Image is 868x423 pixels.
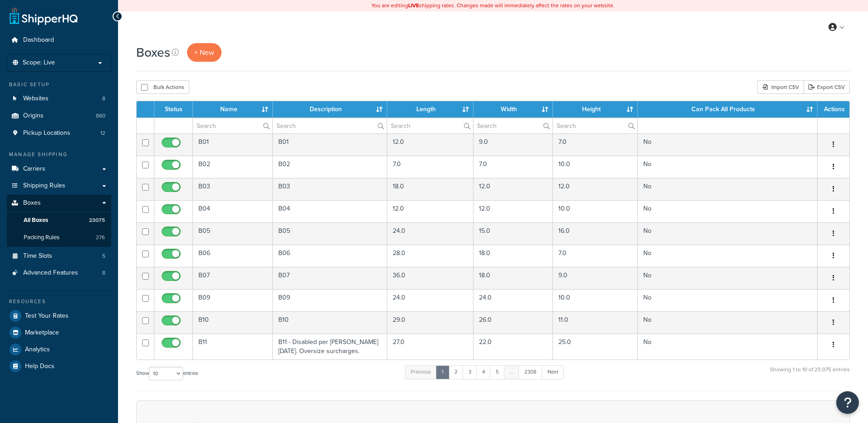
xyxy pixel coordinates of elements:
td: No [638,222,818,245]
span: 8 [102,95,105,103]
a: Next [542,365,564,379]
th: Height : activate to sort column ascending [553,101,637,118]
td: 9.0 [553,267,637,289]
td: 10.0 [553,289,637,311]
td: 27.0 [387,334,473,359]
span: Carriers [23,165,45,173]
a: 1 [436,365,449,379]
td: B11 [193,334,273,359]
li: Shipping Rules [7,177,111,194]
td: 25.0 [553,334,637,359]
div: Basic Setup [7,81,111,89]
th: Description : activate to sort column ascending [273,101,387,118]
a: Test Your Rates [7,308,111,324]
li: Websites [7,90,111,107]
td: 9.0 [473,133,553,156]
li: Origins [7,108,111,124]
td: B01 [273,133,387,156]
a: 5 [490,365,505,379]
span: 5 [102,252,105,260]
span: Analytics [25,346,50,354]
th: Name : activate to sort column ascending [193,101,273,118]
td: 7.0 [387,156,473,178]
a: Carriers [7,161,111,177]
td: 16.0 [553,222,637,245]
span: Scope: Live [23,59,55,67]
td: 10.0 [553,156,637,178]
th: Length : activate to sort column ascending [387,101,473,118]
a: Analytics [7,341,111,358]
td: 24.0 [473,289,553,311]
span: Packing Rules [24,234,59,241]
span: Time Slots [23,252,52,260]
td: No [638,334,818,359]
span: Test Your Rates [25,312,69,320]
a: 2308 [518,365,542,379]
td: 12.0 [387,200,473,222]
button: Bulk Actions [136,80,189,94]
span: Pickup Locations [23,129,70,137]
span: Marketplace [25,329,59,337]
a: Export CSV [804,80,850,94]
li: Advanced Features [7,265,111,281]
td: B04 [273,200,387,222]
td: 28.0 [387,245,473,267]
li: Pickup Locations [7,125,111,142]
div: Import CSV [757,80,804,94]
td: 15.0 [473,222,553,245]
td: B07 [273,267,387,289]
input: Search [473,118,552,133]
td: No [638,289,818,311]
span: Origins [23,112,44,120]
a: Previous [405,365,437,379]
a: Pickup Locations 12 [7,125,111,142]
td: 26.0 [473,311,553,334]
div: Showing 1 to 10 of 23,075 entries [770,364,850,384]
input: Search [193,118,272,133]
a: 3 [463,365,477,379]
input: Search [553,118,637,133]
a: Help Docs [7,358,111,374]
a: 2 [449,365,464,379]
td: B04 [193,200,273,222]
td: 22.0 [473,334,553,359]
a: … [504,365,519,379]
th: Actions [818,101,849,118]
td: No [638,133,818,156]
td: B03 [273,178,387,200]
span: All Boxes [24,216,48,224]
td: 24.0 [387,289,473,311]
span: 276 [96,234,105,241]
a: Advanced Features 8 [7,265,111,281]
td: 12.0 [473,178,553,200]
td: 12.0 [553,178,637,200]
td: B10 [193,311,273,334]
a: Marketplace [7,325,111,341]
td: B09 [193,289,273,311]
td: 7.0 [553,245,637,267]
span: Boxes [23,199,41,207]
td: 7.0 [553,133,637,156]
span: Advanced Features [23,269,78,277]
a: Dashboard [7,32,111,49]
button: Open Resource Center [836,391,859,414]
td: B01 [193,133,273,156]
td: No [638,200,818,222]
td: B02 [193,156,273,178]
td: No [638,156,818,178]
h1: Boxes [136,44,170,61]
div: Manage Shipping [7,151,111,158]
input: Search [387,118,473,133]
td: No [638,178,818,200]
td: No [638,267,818,289]
td: 7.0 [473,156,553,178]
span: + New [194,47,214,58]
span: Websites [23,95,49,103]
td: No [638,245,818,267]
td: B05 [193,222,273,245]
span: Shipping Rules [23,182,65,190]
select: Showentries [149,367,183,380]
